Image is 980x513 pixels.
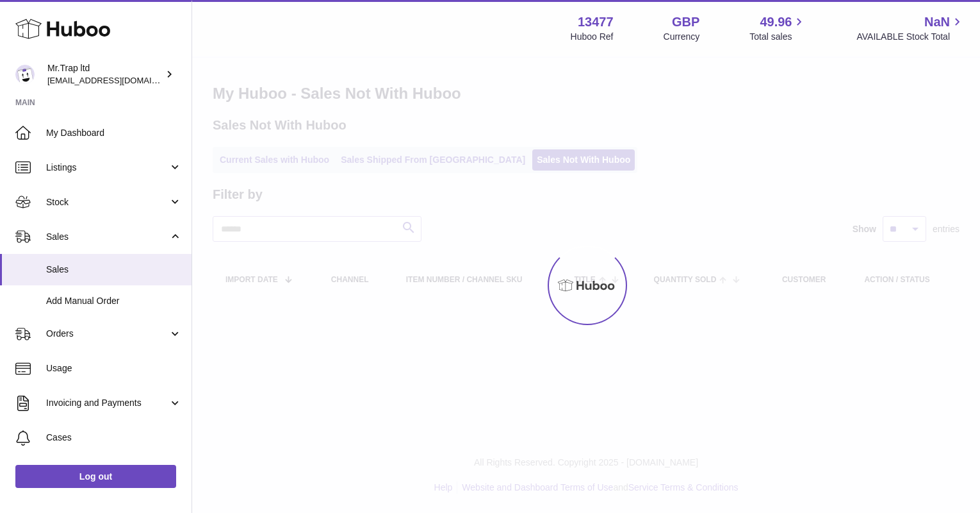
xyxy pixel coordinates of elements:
strong: 13477 [578,13,614,31]
a: NaN AVAILABLE Stock Total [856,13,965,43]
span: My Dashboard [46,127,182,139]
strong: GBP [672,13,699,31]
span: NaN [924,13,950,31]
span: Cases [46,432,182,444]
span: Sales [46,231,168,243]
div: Mr.Trap ltd [47,62,163,87]
span: Sales [46,264,182,276]
a: 49.96 Total sales [749,13,806,43]
img: office@grabacz.eu [15,65,35,84]
span: [EMAIL_ADDRESS][DOMAIN_NAME] [47,75,188,85]
span: Add Manual Order [46,295,182,307]
span: Stock [46,196,168,208]
a: Log out [15,465,176,488]
span: 49.96 [760,13,792,31]
span: Usage [46,362,182,374]
span: AVAILABLE Stock Total [856,31,965,43]
div: Currency [664,31,700,43]
span: Orders [46,328,168,340]
div: Huboo Ref [571,31,614,43]
span: Total sales [749,31,806,43]
span: Invoicing and Payments [46,397,168,409]
span: Listings [46,162,168,174]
